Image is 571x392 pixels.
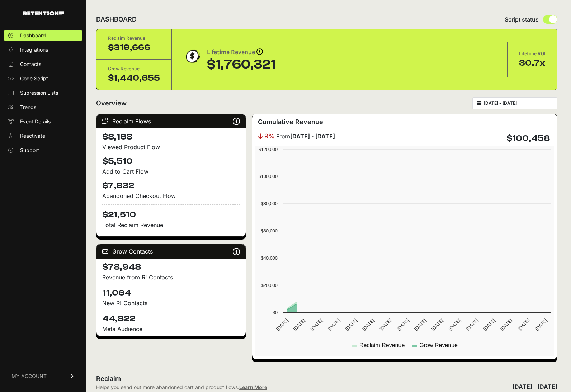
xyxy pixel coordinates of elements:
[20,104,36,111] span: Trends
[258,117,323,127] h3: Cumulative Revenue
[359,342,405,348] text: Reclaim Revenue
[261,201,278,206] text: $80,000
[108,35,160,42] div: Reclaim Revenue
[513,382,557,391] div: [DATE] - [DATE]
[20,118,51,125] span: Event Details
[96,98,127,108] h2: Overview
[379,318,393,332] text: [DATE]
[327,318,341,332] text: [DATE]
[259,147,278,152] text: $120,000
[108,65,160,72] div: Grow Revenue
[517,318,531,332] text: [DATE]
[207,57,275,72] div: $1,760,321
[96,384,267,391] div: Helps you send out more abandoned cart and product flows.
[290,133,335,140] strong: [DATE] - [DATE]
[264,131,275,141] span: 9%
[292,318,306,332] text: [DATE]
[20,147,39,154] span: Support
[4,145,82,156] a: Support
[20,75,48,82] span: Code Script
[419,342,458,348] text: Grow Revenue
[102,143,240,151] div: Viewed Product Flow
[102,192,240,200] div: Abandoned Checkout Flow
[4,87,82,99] a: Supression Lists
[4,365,82,387] a: MY ACCOUNT
[448,318,462,332] text: [DATE]
[102,313,240,325] h4: 44,822
[500,318,514,332] text: [DATE]
[183,47,201,65] img: dollar-coin-05c43ed7efb7bc0c12610022525b4bbbb207c7efeef5aecc26f025e68dcafac9.png
[20,132,45,140] span: Reactivate
[96,114,246,128] div: Reclaim Flows
[4,44,82,56] a: Integrations
[465,318,479,332] text: [DATE]
[4,73,82,84] a: Code Script
[20,89,58,96] span: Supression Lists
[96,244,246,259] div: Grow Contacts
[4,58,82,70] a: Contacts
[344,318,358,332] text: [DATE]
[11,373,47,380] span: MY ACCOUNT
[506,133,550,144] h4: $100,458
[261,228,278,233] text: $60,000
[276,132,335,141] span: From
[20,46,48,53] span: Integrations
[102,287,240,299] h4: 11,064
[534,318,548,332] text: [DATE]
[102,131,240,143] h4: $8,168
[261,283,278,288] text: $20,000
[20,61,41,68] span: Contacts
[310,318,324,332] text: [DATE]
[259,174,278,179] text: $100,000
[519,50,546,57] div: Lifetime ROI
[102,204,240,221] h4: $21,510
[275,318,289,332] text: [DATE]
[108,42,160,53] div: $319,666
[482,318,496,332] text: [DATE]
[4,130,82,142] a: Reactivate
[261,255,278,261] text: $40,000
[102,325,240,333] div: Meta Audience
[102,167,240,176] div: Add to Cart Flow
[396,318,410,332] text: [DATE]
[102,299,240,307] p: New R! Contacts
[102,180,240,192] h4: $7,832
[96,14,137,24] h2: DASHBOARD
[519,57,546,69] div: 30.7x
[20,32,46,39] span: Dashboard
[108,72,160,84] div: $1,440,655
[102,221,240,229] p: Total Reclaim Revenue
[505,15,539,24] span: Script status
[413,318,427,332] text: [DATE]
[102,261,240,273] h4: $78,948
[362,318,376,332] text: [DATE]
[4,101,82,113] a: Trends
[102,273,240,282] p: Revenue from R! Contacts
[96,374,267,384] h2: Reclaim
[430,318,444,332] text: [DATE]
[23,11,64,15] img: Retention.com
[4,116,82,127] a: Event Details
[273,310,278,315] text: $0
[239,384,267,390] a: Learn More
[102,156,240,167] h4: $5,510
[207,47,275,57] div: Lifetime Revenue
[4,30,82,41] a: Dashboard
